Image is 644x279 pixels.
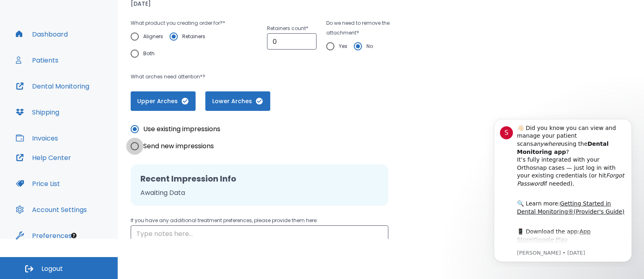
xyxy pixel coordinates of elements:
[140,188,379,198] p: Awaiting Data
[143,124,220,134] span: Use existing impressions
[143,49,155,58] span: Both
[70,232,78,239] div: Tooltip anchor
[11,102,64,122] button: Shipping
[205,91,270,111] button: Lower Arches
[140,173,379,185] h2: Recent Impression Info
[41,264,63,273] span: Logout
[143,32,163,41] span: Aligners
[35,116,144,156] div: 📱 Download the app: | ​ Let us know if you need help getting started!
[35,138,144,145] p: Message from Stephany, sent 2w ago
[131,18,241,28] p: What product you creating order for? *
[11,148,76,167] button: Help Center
[482,112,644,267] iframe: Intercom notifications message
[339,41,347,51] span: Yes
[11,50,63,70] button: Patients
[267,24,317,33] p: Retainers count *
[11,76,94,96] button: Dental Monitoring
[131,216,388,225] p: If you have any additional treatment preferences, please provide them here:
[182,32,205,41] span: Retainers
[131,91,196,111] button: Upper Arches
[213,97,262,106] span: Lower Arches
[139,97,187,106] span: Upper Arches
[366,41,373,51] span: No
[11,200,92,219] button: Account Settings
[131,72,422,82] p: What arches need attention*?
[52,125,86,131] a: Google Play
[326,18,422,38] p: Do we need to remove the attachment?
[35,117,109,131] a: App Store
[11,226,77,245] button: Preferences
[11,24,73,44] button: Dashboard
[11,174,65,193] button: Price List
[143,141,214,151] span: Send new impressions
[11,128,63,148] button: Invoices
